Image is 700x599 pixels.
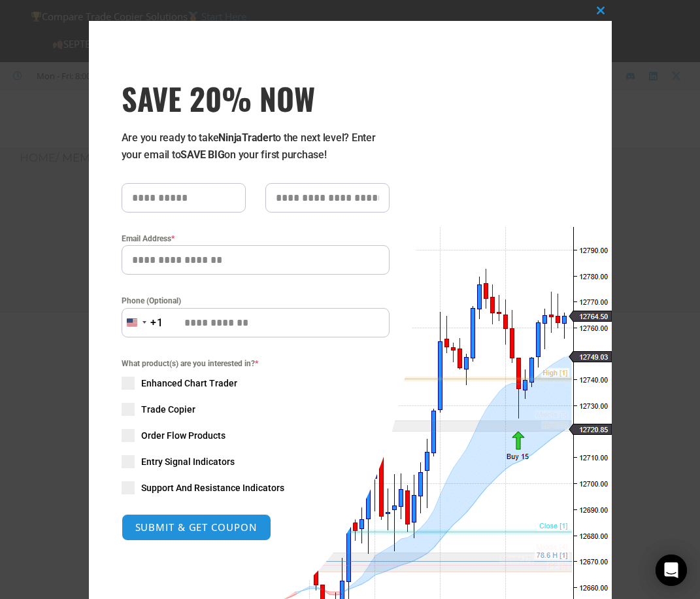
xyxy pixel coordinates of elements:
p: Are you ready to take to the next level? Enter your email to on your first purchase! [122,129,390,163]
span: Entry Signal Indicators [141,455,235,468]
label: Entry Signal Indicators [122,455,390,468]
div: Open Intercom Messenger [656,555,687,586]
label: Email Address [122,232,390,245]
strong: NinjaTrader [218,131,272,144]
span: Order Flow Products [141,429,225,442]
span: Trade Copier [141,403,195,416]
button: SUBMIT & GET COUPON [122,514,271,541]
label: Enhanced Chart Trader [122,377,390,390]
label: Phone (Optional) [122,294,390,307]
div: +1 [150,315,163,332]
span: Enhanced Chart Trader [141,377,237,390]
label: Support And Resistance Indicators [122,481,390,494]
h3: SAVE 20% NOW [122,80,390,116]
strong: SAVE BIG [180,148,224,161]
span: Support And Resistance Indicators [141,481,284,494]
button: Selected country [122,308,163,337]
span: What product(s) are you interested in? [122,357,390,370]
label: Order Flow Products [122,429,390,442]
label: Trade Copier [122,403,390,416]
